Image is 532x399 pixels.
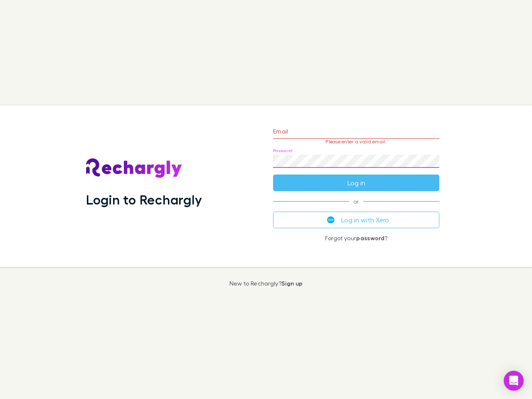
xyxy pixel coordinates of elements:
[273,139,439,145] p: Please enter a valid email.
[327,216,335,224] img: Xero's logo
[504,371,524,391] div: Open Intercom Messenger
[273,212,439,228] button: Log in with Xero
[229,280,303,287] p: New to Rechargly?
[86,158,182,178] img: Rechargly's Logo
[281,280,303,287] a: Sign up
[356,234,384,241] a: password
[273,201,439,202] span: or
[273,235,439,241] p: Forgot your ?
[86,192,202,207] h1: Login to Rechargly
[273,148,293,154] label: Password
[273,175,439,191] button: Log in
